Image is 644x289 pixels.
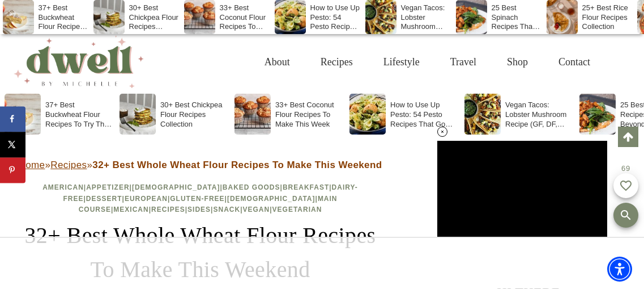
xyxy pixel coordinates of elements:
[243,206,270,213] a: Vegan
[14,36,144,88] img: DWELL by michelle
[249,44,305,81] a: About
[213,206,240,213] a: Snack
[50,160,87,170] a: Recipes
[170,195,224,203] a: Gluten-Free
[42,183,84,191] a: American
[86,183,129,191] a: Appetizer
[14,219,387,287] h1: 32+ Best Whole Wheat Flour Recipes To Make This Weekend
[113,206,148,213] a: Mexican
[607,257,632,282] div: Accessibility Menu
[92,160,382,170] strong: 32+ Best Whole Wheat Flour Recipes To Make This Weekend
[42,183,358,213] span: | | | | | | | | | | | | | | | |
[543,44,605,81] a: Contact
[492,44,543,81] a: Shop
[368,44,435,81] a: Lifestyle
[132,183,220,191] a: [DEMOGRAPHIC_DATA]
[18,160,382,170] span: » »
[63,183,357,202] a: Dairy-Free
[151,206,185,213] a: Recipes
[223,183,280,191] a: Baked Goods
[435,44,492,81] a: Travel
[272,206,322,213] a: Vegetarian
[249,44,605,81] nav: Primary Navigation
[283,183,329,191] a: Breakfast
[18,160,45,170] a: Home
[79,195,338,213] a: Main Course
[86,195,122,203] a: Dessert
[125,195,168,203] a: European
[187,206,211,213] a: Sides
[48,238,597,289] iframe: Advertisement
[227,195,315,203] a: [DEMOGRAPHIC_DATA]
[305,44,368,81] a: Recipes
